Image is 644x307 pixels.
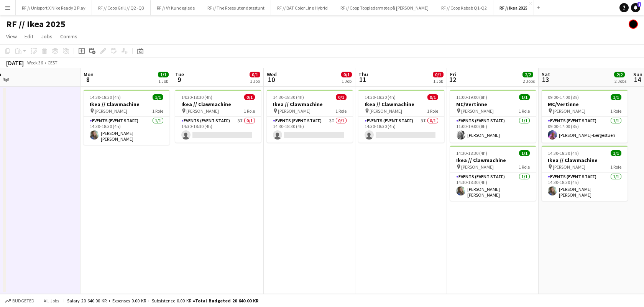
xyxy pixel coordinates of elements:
span: View [6,33,17,40]
span: Budgeted [12,298,34,304]
span: Comms [60,33,77,40]
app-user-avatar: Hin Shing Cheung [629,20,638,29]
span: Total Budgeted 20 640.00 KR [195,298,258,304]
button: RF // VY Kundeglede [151,0,201,15]
button: RF // Coop Grill // Q2 -Q3 [92,0,151,15]
span: Week 36 [25,60,44,66]
a: 1 [631,3,640,12]
a: Edit [21,31,36,41]
a: View [3,31,20,41]
button: Budgeted [4,297,36,305]
span: Edit [25,33,33,40]
span: Jobs [41,33,53,40]
button: RF // Unisport X Nike Ready 2 Play [16,0,92,15]
h1: RF // Ikea 2025 [6,18,66,30]
div: [DATE] [6,59,24,67]
div: Salary 20 640.00 KR + Expenses 0.00 KR + Subsistence 0.00 KR = [67,298,258,304]
a: Jobs [38,31,56,41]
button: RF // BAT Color Line Hybrid [271,0,334,15]
span: 1 [637,2,641,7]
span: All jobs [42,298,61,304]
button: RF // Coop Kebab Q1-Q2 [435,0,493,15]
button: RF // Ikea 2025 [493,0,534,15]
button: RF // Coop Toppledermøte på [PERSON_NAME] [334,0,435,15]
a: Comms [57,31,80,41]
button: RF // The Roses utendørsstunt [201,0,271,15]
div: CEST [48,60,58,66]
